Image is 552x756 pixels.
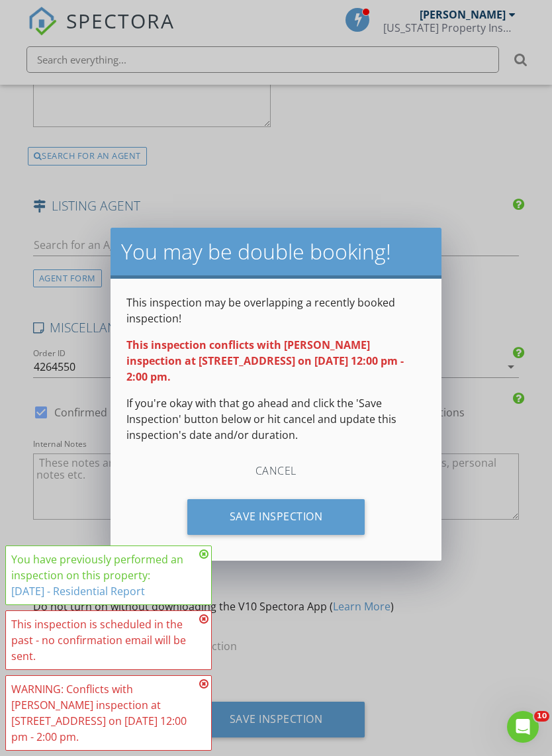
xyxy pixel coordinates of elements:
[126,295,426,326] p: This inspection may be overlapping a recently booked inspection!
[11,681,195,745] div: WARNING: Conflicts with [PERSON_NAME] inspection at [STREET_ADDRESS] on [DATE] 12:00 pm - 2:00 pm.
[126,395,426,443] p: If you're okay with that go ahead and click the 'Save Inspection' button below or hit cancel and ...
[507,711,539,743] iframe: Intercom live chat
[11,551,195,599] div: You have previously performed an inspection on this property:
[187,499,365,535] div: Save Inspection
[11,584,145,598] a: [DATE] - Residential Report
[534,711,549,722] span: 10
[126,338,404,384] strong: This inspection conflicts with [PERSON_NAME] inspection at [STREET_ADDRESS] on [DATE] 12:00 pm - ...
[213,453,339,489] div: Cancel
[11,616,195,664] div: This inspection is scheduled in the past - no confirmation email will be sent.
[121,238,431,265] h2: You may be double booking!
